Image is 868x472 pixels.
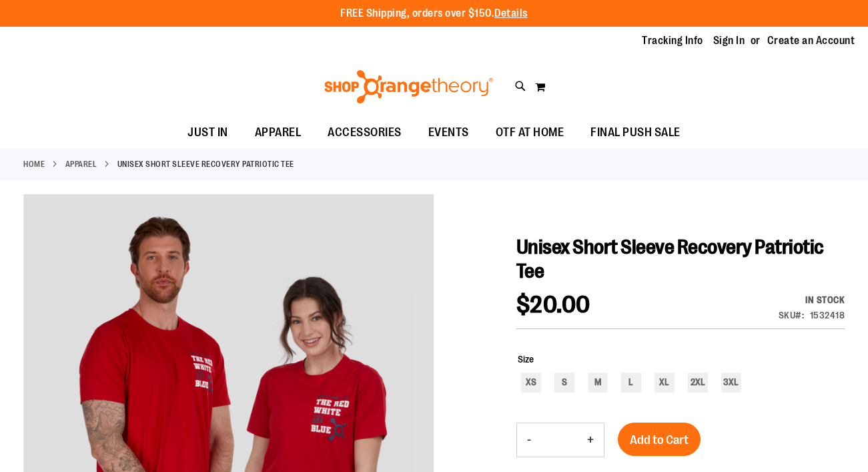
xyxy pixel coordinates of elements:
[621,373,641,393] div: L
[340,6,528,21] p: FREE Shipping, orders over $150.
[187,117,228,148] span: JUST IN
[618,423,701,456] button: Add to Cart
[779,293,845,306] div: In stock
[517,423,541,457] button: Decrease product quantity
[577,423,604,457] button: Increase product quantity
[521,373,541,393] div: XS
[688,373,708,393] div: 2XL
[322,70,495,103] img: Shop Orangetheory
[713,33,745,48] a: Sign In
[721,373,741,393] div: 3XL
[655,373,675,393] div: XL
[518,354,534,365] span: Size
[255,117,302,148] span: APPAREL
[779,310,805,320] strong: SKU
[328,117,402,148] span: ACCESSORIES
[516,291,590,318] span: $20.00
[554,373,574,393] div: S
[779,293,845,306] div: Availability
[630,433,689,447] span: Add to Cart
[541,424,577,456] input: Product quantity
[588,373,608,393] div: M
[23,158,45,170] a: Home
[428,117,469,148] span: EVENTS
[117,158,294,170] strong: Unisex Short Sleeve Recovery Patriotic Tee
[496,117,564,148] span: OTF AT HOME
[590,117,681,148] span: FINAL PUSH SALE
[642,33,703,48] a: Tracking Info
[65,158,97,170] a: APPAREL
[494,7,528,19] a: Details
[516,236,824,282] span: Unisex Short Sleeve Recovery Patriotic Tee
[810,308,845,322] div: 1532418
[767,33,855,48] a: Create an Account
